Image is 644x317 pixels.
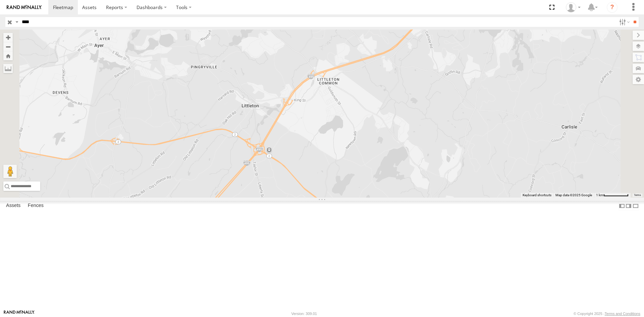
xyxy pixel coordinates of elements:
div: Thomas Ward [563,2,583,12]
button: Zoom Home [3,51,13,60]
button: Zoom in [3,33,13,42]
div: © Copyright 2025 - [574,312,640,316]
label: Search Filter Options [616,17,631,27]
div: Version: 309.01 [291,312,317,316]
label: Search Query [14,17,19,27]
label: Measure [3,64,13,73]
label: Map Settings [633,75,644,84]
i: ? [607,2,618,13]
label: Fences [24,201,47,211]
button: Map Scale: 1 km per 71 pixels [594,193,631,198]
img: rand-logo.svg [7,5,42,10]
button: Zoom out [3,42,13,51]
a: Terms (opens in new tab) [634,194,641,197]
a: Terms and Conditions [605,312,640,316]
a: Visit our Website [4,310,35,317]
button: Keyboard shortcuts [523,193,551,198]
label: Dock Summary Table to the Left [619,201,625,211]
label: Dock Summary Table to the Right [625,201,632,211]
button: Drag Pegman onto the map to open Street View [3,165,17,178]
span: 1 km [596,193,603,197]
label: Hide Summary Table [632,201,639,211]
label: Assets [3,201,24,211]
span: Map data ©2025 Google [555,193,592,197]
